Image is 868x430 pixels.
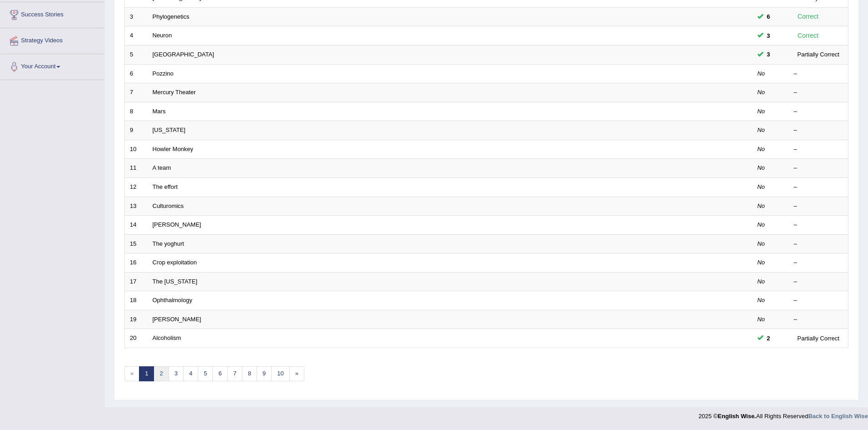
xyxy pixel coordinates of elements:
[125,234,148,253] td: 15
[153,89,196,96] a: Mercury Theater
[198,366,213,381] a: 5
[794,334,843,343] div: Partially Correct
[153,32,172,39] a: Neuron
[153,202,184,209] a: Culturomics
[757,316,765,323] em: No
[153,13,190,20] a: Phylogenetics
[125,83,148,102] td: 7
[794,145,843,154] div: –
[125,291,148,310] td: 18
[808,413,868,420] a: Back to English Wise
[153,164,171,171] a: A team
[257,366,272,381] a: 9
[271,366,289,381] a: 10
[757,70,765,77] em: No
[125,64,148,83] td: 6
[125,121,148,140] td: 9
[125,216,148,235] td: 14
[139,366,154,381] a: 1
[125,329,148,348] td: 20
[153,334,181,341] a: Alcoholism
[153,221,201,228] a: [PERSON_NAME]
[757,259,765,266] em: No
[794,221,843,229] div: –
[289,366,304,381] a: »
[757,126,765,133] em: No
[153,108,166,115] a: Mars
[763,31,774,40] span: You can still take this question
[227,366,242,381] a: 7
[757,202,765,209] em: No
[794,88,843,97] div: –
[153,278,198,285] a: The [US_STATE]
[125,197,148,216] td: 13
[794,164,843,172] div: –
[125,177,148,197] td: 12
[763,50,774,59] span: You can still take this question
[125,159,148,178] td: 11
[125,46,148,65] td: 5
[718,413,756,420] strong: English Wise.
[0,2,104,25] a: Success Stories
[794,240,843,248] div: –
[794,183,843,192] div: –
[757,240,765,247] em: No
[153,146,194,152] a: Howler Monkey
[757,89,765,96] em: No
[757,297,765,304] em: No
[125,272,148,291] td: 17
[763,334,774,343] span: You can still take this question
[794,278,843,286] div: –
[763,12,774,21] span: You can still take this question
[153,297,192,304] a: Ophthalmology
[757,221,765,228] em: No
[153,183,178,190] a: The effort
[153,126,185,133] a: [US_STATE]
[794,70,843,78] div: –
[169,366,184,381] a: 3
[125,310,148,329] td: 19
[154,366,169,381] a: 2
[125,102,148,121] td: 8
[757,146,765,152] em: No
[0,28,104,51] a: Strategy Videos
[757,164,765,171] em: No
[757,183,765,190] em: No
[125,253,148,273] td: 16
[0,54,104,77] a: Your Account
[757,278,765,285] em: No
[794,296,843,305] div: –
[794,11,822,22] div: Correct
[153,70,174,77] a: Pozzino
[794,258,843,267] div: –
[794,126,843,135] div: –
[794,202,843,211] div: –
[153,51,214,58] a: [GEOGRAPHIC_DATA]
[125,26,148,46] td: 4
[183,366,198,381] a: 4
[794,30,822,41] div: Correct
[153,259,197,266] a: Crop exploitation
[125,7,148,26] td: 3
[794,50,843,59] div: Partially Correct
[757,108,765,115] em: No
[153,240,184,247] a: The yoghurt
[125,140,148,159] td: 10
[212,366,227,381] a: 6
[153,316,201,323] a: [PERSON_NAME]
[124,366,139,381] span: «
[242,366,257,381] a: 8
[699,407,868,420] div: 2025 © All Rights Reserved
[794,315,843,324] div: –
[794,107,843,116] div: –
